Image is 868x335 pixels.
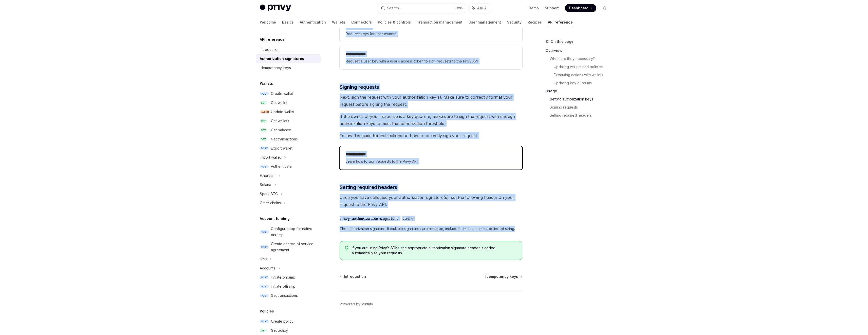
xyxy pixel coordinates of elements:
[332,16,345,28] a: Wallets
[260,173,275,179] div: Ethereum
[554,79,613,87] a: Updating key quorums
[256,63,321,72] a: Idempotency keys
[271,241,318,253] div: Create a terms of service agreement
[256,239,321,255] a: POSTCreate a terms of service agreement
[387,5,401,11] div: Search...
[260,154,281,160] div: Import wallet
[271,145,292,151] div: Export wallet
[550,95,613,103] a: Getting authorization keys
[256,116,321,125] a: GETGet wallets
[256,107,321,116] a: PATCHUpdate wallet
[271,226,318,238] div: Configure app for native onramp
[271,127,291,133] div: Get balance
[271,118,289,124] div: Get wallets
[546,47,613,55] a: Overview
[260,216,290,222] h5: Account funding
[260,110,270,114] span: PATCH
[256,54,321,63] a: Authorization signatures
[260,36,285,43] h5: API reference
[260,320,269,323] span: POST
[548,16,573,28] a: API reference
[271,100,287,106] div: Get wallet
[346,58,516,64] span: Request a user key with a user’s access token to sign requests to the Privy API.
[351,16,372,28] a: Connectors
[260,47,280,53] div: Introduction
[260,256,267,262] div: KYC
[256,98,321,107] a: GETGet wallet
[271,327,288,333] div: Get policy
[260,276,269,279] span: POST
[260,128,267,132] span: GET
[256,291,321,300] a: POSTGet transactions
[256,317,321,326] a: POSTCreate policy
[256,125,321,135] a: GETGet balance
[260,5,291,12] img: light logo
[271,283,296,289] div: Initiate offramp
[260,65,291,71] div: Idempotency keys
[600,4,608,12] button: Toggle dark mode
[340,194,522,208] span: Once you have collected your authorization signature(s), set the following header on your request...
[352,245,517,256] span: If you are using Privy’s SDKs, the appropriate authorization signature header is added automatica...
[256,273,321,282] a: POSTInitiate onramp
[256,162,321,171] a: POSTAuthenticate
[550,55,613,63] a: When are they necessary?
[345,246,348,250] svg: Tip
[300,16,326,28] a: Authentication
[256,224,321,239] a: POSTConfigure app for native onramp
[485,274,518,279] span: Idempotency keys
[260,92,269,96] span: POST
[378,16,411,28] a: Policies & controls
[551,38,574,45] span: On this page
[260,146,269,150] span: POST
[260,101,267,105] span: GET
[340,274,366,279] a: Introduction
[550,111,613,119] a: Setting required headers
[271,292,298,299] div: Get transactions
[271,274,295,280] div: Initiate onramp
[260,200,281,206] div: Other chains
[507,16,522,28] a: Security
[271,91,293,97] div: Create wallet
[469,16,501,28] a: User management
[260,265,275,271] div: Accounts
[271,136,298,142] div: Get transactions
[417,16,463,28] a: Transaction management
[271,109,294,115] div: Update wallet
[550,103,613,111] a: Signing requests
[260,56,304,62] div: Authorization signatures
[340,146,522,170] a: **** **** ***Learn how to sign requests to the Privy API.
[529,6,539,11] a: Demo
[340,83,379,91] span: Signing requests
[260,294,269,298] span: POST
[260,119,267,123] span: GET
[260,230,269,234] span: POST
[260,285,269,288] span: POST
[260,137,267,141] span: GET
[340,113,522,127] span: If the owner of your resource is a key quorum, make sure to sign the request with enough authoriz...
[340,302,373,307] a: Powered by Mintlify
[340,216,398,221] div: privy-authorization-signature
[377,4,466,13] button: Search...CtrlK
[477,6,487,11] span: Ask AI
[256,326,321,335] a: GETGet policy
[569,6,588,11] span: Dashboard
[546,87,613,95] a: Usage
[256,282,321,291] a: POSTInitiate offramp
[260,191,278,197] div: Spark BTC
[340,132,522,139] span: Follow this guide for instructions on how to correctly sign your request:
[340,46,522,69] a: **** **** ***Request a user key with a user’s access token to sign requests to the Privy API.
[485,274,522,279] a: Idempotency keys
[340,94,522,108] span: Next, sign the request with your authorization key(s). Make sure to correctly format your request...
[346,31,516,37] span: Request keys for user owners.
[340,184,397,191] span: Setting required headers
[469,4,491,13] button: Ask AI
[260,80,273,87] h5: Wallets
[340,226,522,232] span: The authorization signature. If multiple signatures are required, include them as a comma-delimit...
[260,245,269,249] span: POST
[565,4,596,12] a: Dashboard
[260,165,269,169] span: POST
[256,144,321,153] a: POSTExport wallet
[554,71,613,79] a: Executing actions with wallets
[260,329,267,332] span: GET
[256,89,321,98] a: POSTCreate wallet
